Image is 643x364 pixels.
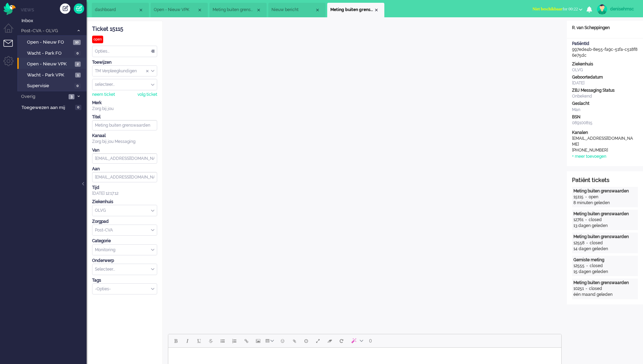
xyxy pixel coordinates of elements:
[324,335,336,347] button: Clear formatting
[209,3,267,17] li: 14818
[572,61,638,67] div: Ziekenhuis
[27,50,73,57] span: Wacht - Park FO
[567,41,643,58] div: 997ede4b-8e55-fa9c-51fa-c518f86e75dc
[572,147,634,153] div: [PHONE_NUMBER]
[193,335,205,347] button: Underline
[20,38,86,46] a: Open - Nieuw FO 10
[277,335,288,347] button: Emoticons
[573,246,636,252] div: 14 dagen geleden
[20,28,74,34] span: Post-CVA - OLVG
[589,217,602,223] div: closed
[573,257,636,263] div: Gemiste meting
[240,335,252,347] button: Insert/edit link
[573,211,636,217] div: Meting buiten grenswaarden
[21,104,73,111] span: Toegewezen aan mij
[584,240,590,246] div: -
[572,176,638,184] div: Patiënt tickets
[584,263,590,269] div: -
[21,18,87,24] span: Inbox
[213,7,256,13] span: Meting buiten grenswaarden (3)
[268,3,325,17] li: 15114
[573,217,583,223] div: 12761
[74,3,84,14] a: Quick Ticket
[315,7,320,13] div: Close tab
[572,154,606,160] div: + meer toevoegen
[572,114,638,120] div: BSN
[20,93,66,100] span: Overig
[3,24,19,39] li: Dashboard menu
[572,41,638,47] div: PatiëntId
[271,7,315,13] span: Nieuw bericht
[366,335,375,347] button: 0
[154,7,197,13] span: Open - Nieuw VPK
[20,71,86,79] a: Wacht - Park VPK 1
[330,7,374,13] span: Meting buiten grenswaarden
[590,240,603,246] div: closed
[20,103,87,111] a: Toegewezen aan mij 0
[572,93,638,99] div: Onbekend
[572,130,638,136] div: Kanalen
[264,335,277,347] button: Table
[92,92,115,98] div: neem ticket
[95,7,138,13] span: dashboard
[288,335,300,347] button: Add attachment
[584,286,589,292] div: -
[573,188,636,194] div: Meting buiten grenswaarden
[74,83,81,89] span: 0
[374,7,379,13] div: Close tab
[20,82,86,89] a: Supervisie 0
[336,335,347,347] button: Reset content
[596,4,636,15] a: denisehmsc
[92,139,157,145] div: Zorg bij jou Messaging
[92,36,103,43] div: open
[369,338,372,344] span: 0
[92,147,157,153] div: Van
[3,4,16,10] a: Omnidesk
[92,238,157,244] div: Categorie
[3,40,19,55] li: Tickets menu
[20,49,86,57] a: Wacht - Park FO 0
[528,4,587,14] button: Niet beschikbaarfor 00:22
[92,79,157,90] div: Assign User
[92,65,157,77] div: Assign Group
[170,335,181,347] button: Bold
[572,67,638,73] div: OLVG
[528,2,587,17] li: Niet beschikbaarfor 00:22
[573,223,636,229] div: 13 dagen geleden
[567,25,643,31] div: R. van Scheppingen
[229,335,240,347] button: Numbered list
[92,114,157,120] div: Titel
[92,25,157,33] div: Ticket 15115
[75,62,81,67] span: 2
[533,7,563,11] span: Niet beschikbaar
[20,60,86,67] a: Open - Nieuw VPK 2
[73,40,81,45] span: 10
[27,72,73,79] span: Wacht - Park VPK
[3,3,390,15] body: Rich Text Area. Press ALT-0 for help.
[590,263,603,269] div: closed
[572,80,638,86] div: [DATE]
[583,194,589,200] div: -
[92,60,157,65] div: Toewijzen
[589,194,598,200] div: open
[252,335,264,347] button: Insert/edit image
[92,100,157,106] div: Merk
[300,335,312,347] button: Delay message
[583,217,589,223] div: -
[197,7,203,13] div: Close tab
[533,7,578,11] span: for 00:22
[347,335,366,347] button: AI
[573,269,636,275] div: 15 dagen geleden
[3,56,19,72] li: Admin menu
[92,258,157,264] div: Onderwerp
[572,107,638,113] div: Man
[92,185,157,197] div: [DATE] 12:17:12
[74,51,81,56] span: 0
[205,335,217,347] button: Strikethrough
[572,120,638,126] div: 089100815
[572,136,634,147] div: [EMAIL_ADDRESS][DOMAIN_NAME]
[572,101,638,107] div: Geslacht
[327,3,384,17] li: 15115
[573,286,584,292] div: 10251
[572,74,638,80] div: Geboortedatum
